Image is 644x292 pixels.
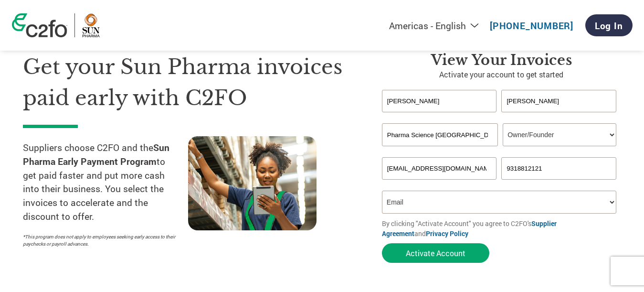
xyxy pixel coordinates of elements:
input: Invalid Email format [382,157,497,180]
img: Sun Pharma [82,13,100,37]
h3: View Your Invoices [382,52,621,69]
a: Log In [585,14,633,36]
input: Your company name* [382,123,498,146]
div: Invalid first name or first name is too long [382,113,497,119]
p: By clicking "Activate Account" you agree to C2FO's and [382,218,621,238]
a: Privacy Policy [426,229,468,238]
div: Inavlid Phone Number [501,181,616,187]
input: Phone* [501,157,616,180]
img: supply chain worker [188,136,317,230]
div: Inavlid Email Address [382,181,497,187]
a: Supplier Agreement [382,219,557,238]
p: *This program does not apply to employees seeking early access to their paychecks or payroll adva... [23,233,179,248]
button: Activate Account [382,243,489,263]
strong: Sun Pharma Early Payment Program [23,141,169,167]
p: Activate your account to get started [382,69,621,80]
p: Suppliers choose C2FO and the to get paid faster and put more cash into their business. You selec... [23,141,188,224]
a: [PHONE_NUMBER] [490,20,573,32]
input: Last Name* [501,90,616,112]
h1: Get your Sun Pharma invoices paid early with C2FO [23,52,353,113]
select: Title/Role [503,123,616,146]
div: Invalid company name or company name is too long [382,147,616,153]
input: First Name* [382,90,497,112]
div: Invalid last name or last name is too long [501,113,616,119]
img: c2fo logo [12,13,67,37]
